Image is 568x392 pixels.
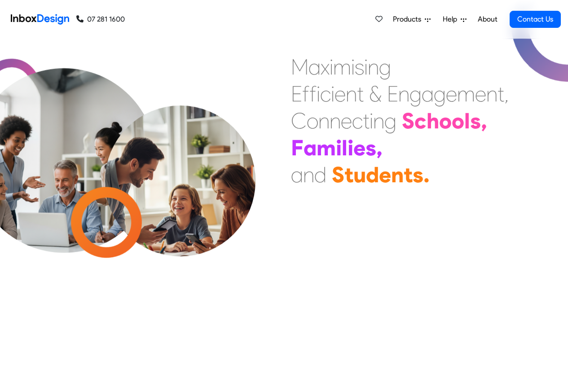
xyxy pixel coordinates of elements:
div: n [346,80,357,107]
div: o [307,107,318,134]
div: o [439,107,452,134]
div: n [486,80,498,107]
div: i [351,53,355,80]
div: Maximising Efficient & Engagement, Connecting Schools, Families, and Students. [291,53,509,188]
div: n [330,107,341,134]
div: n [391,161,404,188]
div: S [332,161,344,188]
div: E [387,80,398,107]
div: c [414,107,427,134]
div: M [291,53,308,80]
div: & [369,80,382,107]
div: m [317,134,336,161]
div: a [422,80,434,107]
span: Help [443,14,461,25]
div: a [304,134,317,161]
div: e [335,80,346,107]
div: i [348,134,353,161]
div: a [308,53,321,80]
a: Help [439,10,470,28]
div: E [291,80,302,107]
div: i [317,80,320,107]
a: 07 281 1600 [76,14,125,25]
div: i [370,107,373,134]
a: Contact Us [510,11,561,28]
div: . [423,161,430,188]
div: f [309,80,317,107]
div: t [344,161,353,188]
div: s [365,134,376,161]
div: h [427,107,439,134]
div: t [363,107,370,134]
div: , [376,134,383,161]
div: i [364,53,368,80]
div: g [379,53,391,80]
div: n [303,161,314,188]
div: f [302,80,309,107]
div: e [475,80,486,107]
div: F [291,134,304,161]
div: t [357,80,364,107]
div: m [457,80,475,107]
div: m [333,53,351,80]
div: o [452,107,464,134]
a: About [475,10,500,28]
div: e [379,161,391,188]
div: i [331,80,335,107]
div: l [464,107,470,134]
div: n [368,53,379,80]
a: Products [389,10,434,28]
div: i [336,134,342,161]
div: g [434,80,446,107]
div: t [404,161,413,188]
div: e [446,80,457,107]
div: e [353,134,365,161]
div: c [320,80,331,107]
div: S [402,107,414,134]
div: t [498,80,504,107]
div: , [504,80,509,107]
div: C [291,107,307,134]
div: d [366,161,379,188]
div: g [384,107,396,134]
div: a [291,161,303,188]
div: s [470,107,481,134]
img: parents_with_child.png [86,101,274,289]
div: u [353,161,366,188]
div: l [342,134,348,161]
div: d [314,161,326,188]
div: s [413,161,423,188]
div: n [373,107,384,134]
div: n [318,107,330,134]
div: e [341,107,352,134]
div: , [481,107,487,134]
div: n [398,80,409,107]
div: i [330,53,333,80]
div: c [352,107,363,134]
div: s [355,53,364,80]
span: Products [393,14,425,25]
div: x [321,53,330,80]
div: g [409,80,422,107]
